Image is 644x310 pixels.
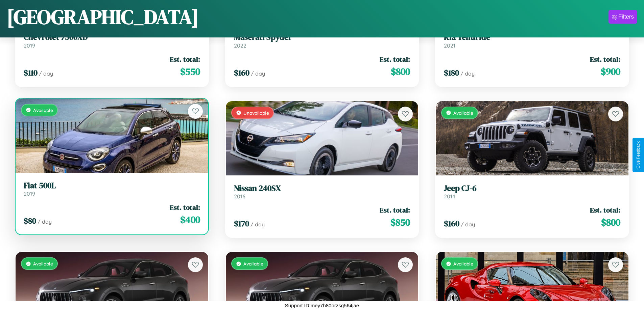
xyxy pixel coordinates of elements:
[234,67,249,78] span: $ 160
[33,261,53,266] span: Available
[251,221,265,228] span: / day
[285,301,359,310] p: Support ID: mey7h80orzsg564jae
[601,65,620,78] span: $ 900
[234,32,410,42] h3: Maserati Spyder
[444,184,620,200] a: Jeep CJ-62014
[38,218,52,225] span: / day
[234,184,410,193] h3: Nissan 240SX
[170,54,200,64] span: Est. total:
[380,54,410,64] span: Est. total:
[234,184,410,200] a: Nissan 240SX2016
[390,216,410,229] span: $ 850
[234,42,246,49] span: 2022
[180,213,200,226] span: $ 400
[609,10,637,24] button: Filters
[24,215,36,226] span: $ 80
[24,32,200,49] a: Chevrolet 7500XD2019
[234,32,410,49] a: Maserati Spyder2022
[243,261,263,266] span: Available
[461,221,475,228] span: / day
[460,70,475,77] span: / day
[444,193,455,200] span: 2014
[453,261,473,266] span: Available
[234,218,249,229] span: $ 170
[590,54,620,64] span: Est. total:
[234,193,245,200] span: 2016
[24,42,35,49] span: 2019
[453,110,473,116] span: Available
[444,67,459,78] span: $ 180
[33,107,53,113] span: Available
[444,32,620,49] a: Kia Telluride2021
[618,13,634,20] div: Filters
[24,67,38,78] span: $ 110
[24,181,200,191] h3: Fiat 500L
[24,32,200,42] h3: Chevrolet 7500XD
[636,141,641,169] div: Give Feedback
[24,181,200,197] a: Fiat 500L2019
[444,32,620,42] h3: Kia Telluride
[7,3,199,31] h1: [GEOGRAPHIC_DATA]
[380,205,410,215] span: Est. total:
[170,202,200,212] span: Est. total:
[444,218,459,229] span: $ 160
[39,70,53,77] span: / day
[590,205,620,215] span: Est. total:
[444,42,455,49] span: 2021
[444,184,620,193] h3: Jeep CJ-6
[24,190,35,197] span: 2019
[180,65,200,78] span: $ 550
[391,65,410,78] span: $ 800
[251,70,265,77] span: / day
[243,110,269,116] span: Unavailable
[601,216,620,229] span: $ 800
